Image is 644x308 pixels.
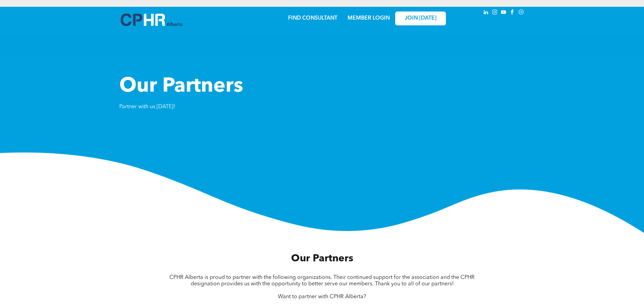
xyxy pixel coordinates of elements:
[291,254,353,264] span: Our Partners
[491,8,499,18] a: instagram
[169,275,475,287] span: CPHR Alberta is proud to partner with the following organizations. Their continued support for th...
[395,11,446,25] a: JOIN [DATE]
[119,104,175,110] span: Partner with us [DATE]!
[405,15,436,22] span: JOIN [DATE]
[482,8,490,18] a: linkedin
[278,294,366,300] span: Want to partner with CPHR Alberta?
[348,16,390,21] a: MEMBER LOGIN
[518,8,525,18] a: Social network
[509,8,516,18] a: facebook
[288,16,337,21] a: FIND CONSULTANT
[500,8,507,18] a: youtube
[119,76,243,97] span: Our Partners
[121,14,182,26] img: A blue and white logo for cp alberta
